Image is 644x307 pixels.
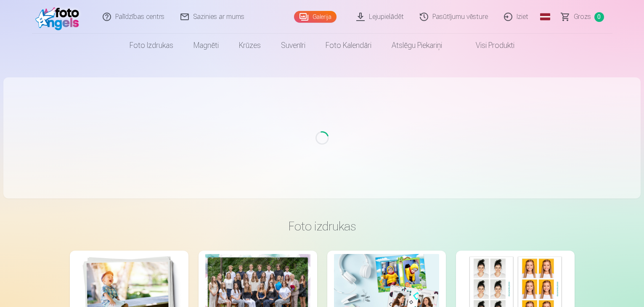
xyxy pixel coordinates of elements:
a: Galerija [294,11,337,23]
a: Suvenīri [271,34,315,57]
a: Krūzes [229,34,271,57]
a: Foto izdrukas [119,34,183,57]
a: Visi produkti [452,34,525,57]
a: Foto kalendāri [315,34,382,57]
a: Atslēgu piekariņi [382,34,452,57]
h3: Foto izdrukas [77,219,568,234]
span: 0 [594,12,604,22]
a: Magnēti [183,34,229,57]
span: Grozs [574,12,591,22]
img: /fa3 [35,3,84,30]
